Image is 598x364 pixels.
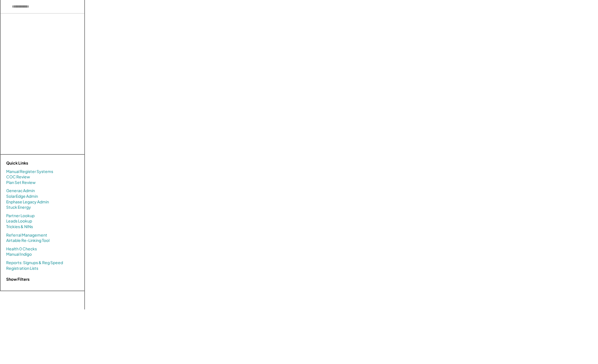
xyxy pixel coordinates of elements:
[6,213,35,219] a: Partner Lookup
[6,188,35,194] a: Generac Admin
[6,160,62,166] div: Quick Links
[6,232,47,238] a: Referral Management
[6,169,53,174] a: Manual Register Systems
[6,224,33,230] a: Trickies & NINs
[6,277,30,282] strong: Show Filters
[6,180,36,185] a: Plan Set Review
[6,266,38,271] a: Registration Lists
[6,205,31,210] a: Stuck Energy
[6,246,37,252] a: Health 0 Checks
[6,174,30,180] a: COC Review
[6,218,32,224] a: Leads Lookup
[6,251,32,257] a: Manual Indigo
[6,194,38,199] a: SolarEdge Admin
[6,260,63,266] a: Reports: Signups & Reg Speed
[6,199,49,205] a: Enphase Legacy Admin
[6,238,49,243] a: Airtable Re-Linking Tool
